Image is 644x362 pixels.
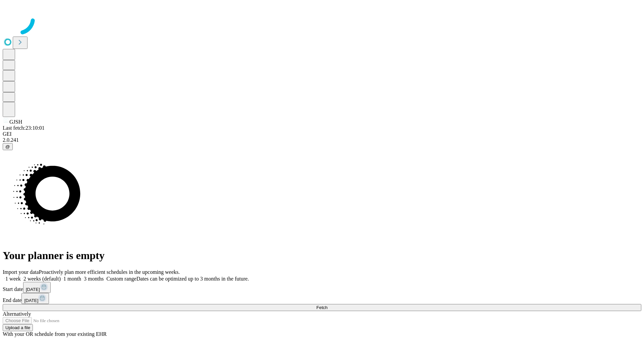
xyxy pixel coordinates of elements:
[5,144,10,149] span: @
[316,305,327,310] span: Fetch
[106,276,136,282] span: Custom range
[3,125,45,131] span: Last fetch: 23:10:01
[23,276,61,282] span: 2 weeks (default)
[9,119,22,125] span: GJSH
[3,269,39,275] span: Import your data
[5,276,21,282] span: 1 week
[3,331,107,337] span: With your OR schedule from your existing EHR
[3,311,31,317] span: Alternatively
[3,304,641,311] button: Fetch
[21,293,49,304] button: [DATE]
[3,282,641,293] div: Start date
[26,287,40,292] span: [DATE]
[3,324,33,331] button: Upload a file
[3,293,641,304] div: End date
[3,131,641,137] div: GEI
[3,137,641,143] div: 2.0.241
[84,276,104,282] span: 3 months
[23,282,51,293] button: [DATE]
[3,143,13,150] button: @
[39,269,180,275] span: Proactively plan more efficient schedules in the upcoming weeks.
[24,298,38,303] span: [DATE]
[137,276,249,282] span: Dates can be optimized up to 3 months in the future.
[3,249,641,262] h1: Your planner is empty
[63,276,81,282] span: 1 month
